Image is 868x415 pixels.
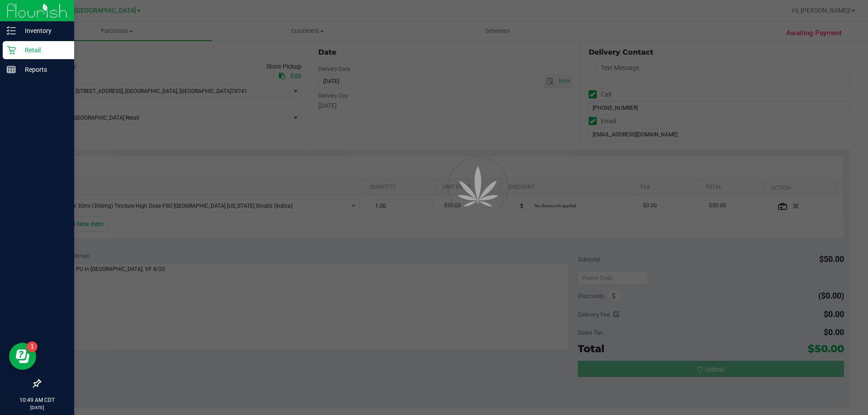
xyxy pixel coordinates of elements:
p: Reports [16,64,70,75]
p: Retail [16,45,70,56]
p: 10:49 AM CDT [4,396,70,404]
iframe: Resource center unread badge [27,341,38,352]
p: [DATE] [4,404,70,411]
inline-svg: Reports [7,65,16,74]
inline-svg: Retail [7,46,16,55]
iframe: Resource center [9,343,36,370]
inline-svg: Inventory [7,26,16,35]
p: Inventory [16,25,70,36]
